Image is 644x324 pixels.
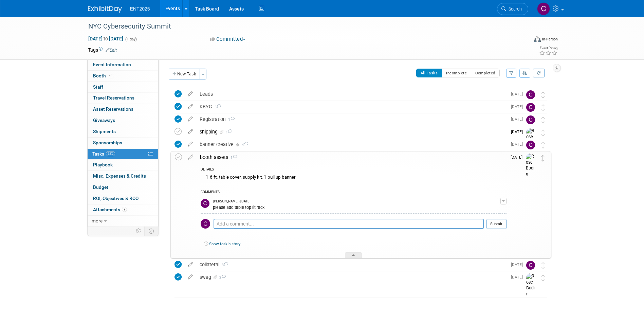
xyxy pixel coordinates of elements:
[201,199,209,208] img: Colleen Mueller
[541,275,545,281] i: Move task
[93,95,134,101] span: Travel Reservations
[93,62,131,67] span: Event Information
[541,262,545,269] i: Move task
[93,118,115,123] span: Giveaways
[526,261,535,270] img: Colleen Mueller
[541,155,545,161] i: Move task
[184,116,196,122] a: edit
[526,128,536,152] img: Rose Bodin
[488,35,558,46] div: Event Format
[92,151,115,157] span: Tasks
[497,3,528,15] a: Search
[213,204,500,210] div: please add table top lit rack
[88,47,117,53] td: Tags
[537,2,550,15] img: Colleen Mueller
[196,259,507,270] div: collateral
[526,154,536,178] img: Rose Bodin
[541,104,545,111] i: Move task
[196,101,507,112] div: KBYG
[526,115,535,124] img: Colleen Mueller
[88,149,158,160] a: Tasks75%
[93,162,113,167] span: Playbook
[133,227,145,235] td: Personalize Event Tab Strip
[201,167,507,173] div: DETAILS
[144,227,158,235] td: Toggle Event Tabs
[201,219,210,229] img: Colleen Mueller
[88,160,158,170] a: Playbook
[93,129,116,134] span: Shipments
[533,69,545,77] a: Refresh
[88,216,158,227] a: more
[88,71,158,82] a: Booth
[125,37,137,41] span: (1 day)
[196,271,507,283] div: swag
[184,91,196,97] a: edit
[93,140,122,145] span: Sponsorships
[196,139,507,150] div: banner creative
[88,82,158,93] a: Staff
[106,151,115,156] span: 75%
[225,130,232,134] span: 1
[184,141,196,147] a: edit
[93,73,114,78] span: Booth
[541,142,545,148] i: Move task
[442,69,471,77] button: Incomplete
[416,69,442,77] button: All Tasks
[539,47,557,50] div: Event Rating
[93,184,108,190] span: Budget
[526,90,535,99] img: Colleen Mueller
[511,92,526,96] span: [DATE]
[88,93,158,104] a: Travel Reservations
[201,189,507,196] div: COMMENTS
[511,262,526,267] span: [DATE]
[219,263,228,267] span: 3
[122,207,127,212] span: 7
[93,207,127,212] span: Attachments
[103,36,109,41] span: to
[213,199,251,204] span: [PERSON_NAME] - [DATE]
[93,173,146,179] span: Misc. Expenses & Credits
[106,48,117,53] a: Edit
[218,275,226,280] span: 3
[526,141,535,149] img: Colleen Mueller
[196,88,507,100] div: Leads
[541,129,545,136] i: Move task
[541,117,545,123] i: Move task
[109,74,112,77] i: Booth reservation complete
[208,36,248,43] button: Committed
[511,155,526,160] span: [DATE]
[93,196,139,201] span: ROI, Objectives & ROO
[185,154,197,160] a: edit
[511,104,526,109] span: [DATE]
[226,118,235,122] span: 1
[88,6,122,13] img: ExhibitDay
[506,6,522,12] span: Search
[526,273,536,298] img: Rose Bodin
[542,37,558,42] div: In-Person
[169,69,200,79] button: New Task
[197,151,507,163] div: booth assets
[201,173,507,183] div: 1-6 ft. table cover, supply kit, 1 pull up banner
[471,69,500,77] button: Completed
[92,218,103,223] span: more
[88,193,158,204] a: ROI, Objectives & ROO
[212,105,221,109] span: 3
[88,115,158,126] a: Giveaways
[86,20,518,33] div: NYC Cybersecurity Summit
[534,36,541,42] img: Format-Inperson.png
[511,117,526,122] span: [DATE]
[511,142,526,147] span: [DATE]
[184,129,196,135] a: edit
[228,156,237,160] span: 1
[511,275,526,280] span: [DATE]
[88,182,158,193] a: Budget
[88,36,124,42] span: [DATE] [DATE]
[486,219,507,229] button: Submit
[88,104,158,115] a: Asset Reservations
[88,126,158,137] a: Shipments
[541,92,545,98] i: Move task
[88,138,158,148] a: Sponsorships
[184,262,196,268] a: edit
[196,113,507,125] div: Registration
[241,143,248,147] span: 4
